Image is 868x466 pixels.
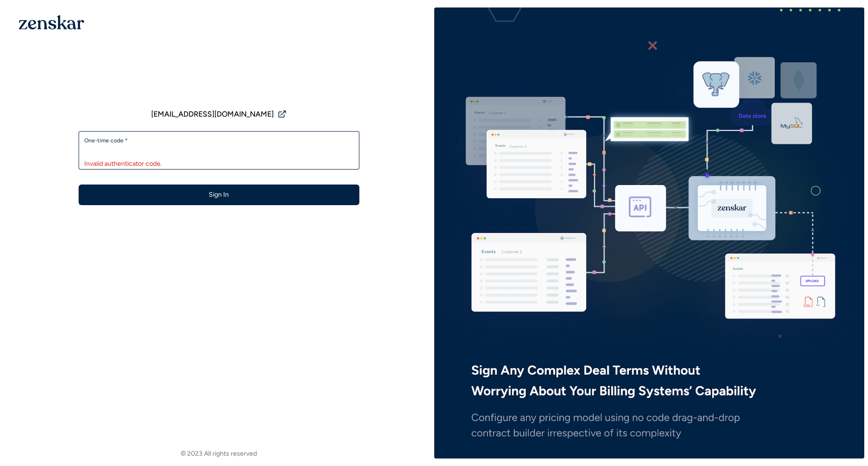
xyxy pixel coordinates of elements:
div: Invalid authenticator code. [84,159,354,169]
label: One-time code * [84,137,354,144]
img: 1OGAJ2xQqyY4LXKgY66KYq0eOWRCkrZdAb3gUhuVAqdWPZE9SRJmCz+oDMSn4zDLXe31Ii730ItAGKgCKgCCgCikA4Av8PJUP... [19,15,84,30]
button: Sign In [79,185,359,205]
span: [EMAIL_ADDRESS][DOMAIN_NAME] [151,109,274,120]
footer: © 2023 All rights reserved [4,449,434,459]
